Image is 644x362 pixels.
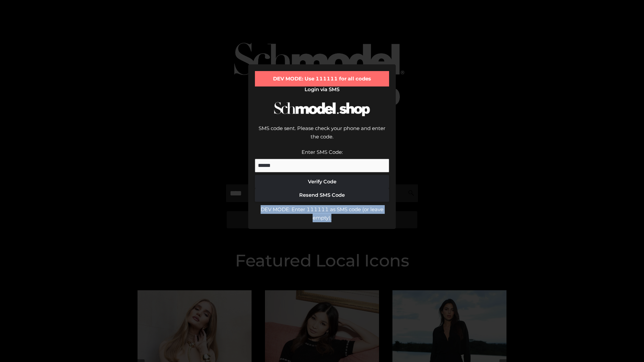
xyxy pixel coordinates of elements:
div: SMS code sent. Please check your phone and enter the code. [255,124,389,148]
h2: Login via SMS [255,86,389,93]
div: DEV MODE: Enter 111111 as SMS code (or leave empty). [255,205,389,222]
div: DEV MODE: Use 111111 for all codes [255,71,389,86]
button: Resend SMS Code [255,188,389,202]
img: Schmodel Logo [272,96,372,122]
button: Verify Code [255,175,389,188]
label: Enter SMS Code: [302,149,343,155]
